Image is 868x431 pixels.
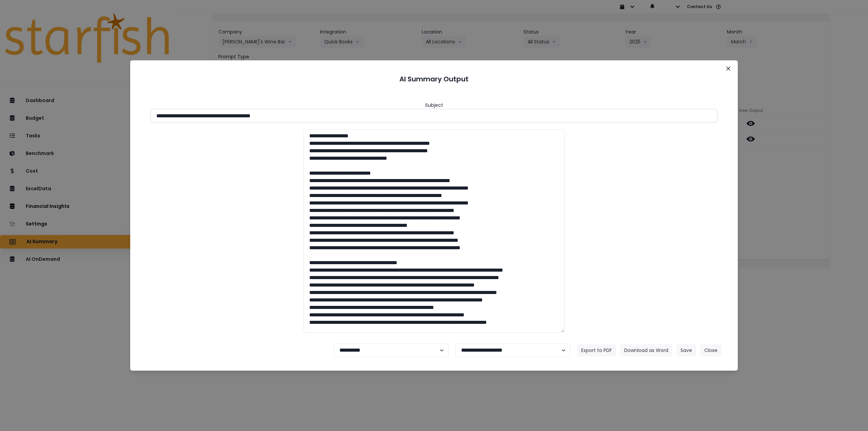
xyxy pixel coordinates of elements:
button: Download as Word [620,344,672,356]
button: Export to PDF [577,344,616,356]
button: Close [723,63,734,74]
header: Subject [425,102,443,109]
button: Save [676,344,696,356]
button: Close [700,344,722,356]
header: AI Summary Output [138,68,730,90]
